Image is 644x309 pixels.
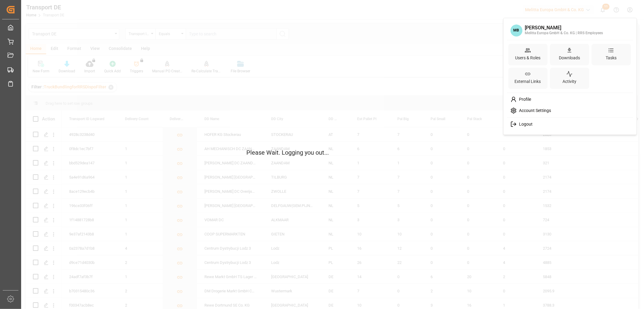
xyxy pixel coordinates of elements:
[604,53,618,62] div: Tasks
[525,31,603,36] div: Melitta Europa GmbH & Co. KG | RRS Employees
[514,53,542,62] div: Users & Roles
[514,77,542,86] div: External Links
[525,25,603,31] div: [PERSON_NAME]
[558,53,581,62] div: Downloads
[561,77,578,86] div: Activity
[247,148,398,157] p: Please Wait. Logging you out...
[517,108,551,113] span: Account Settings
[510,25,522,37] span: MB
[517,97,531,102] span: Profile
[517,122,533,127] span: Logout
